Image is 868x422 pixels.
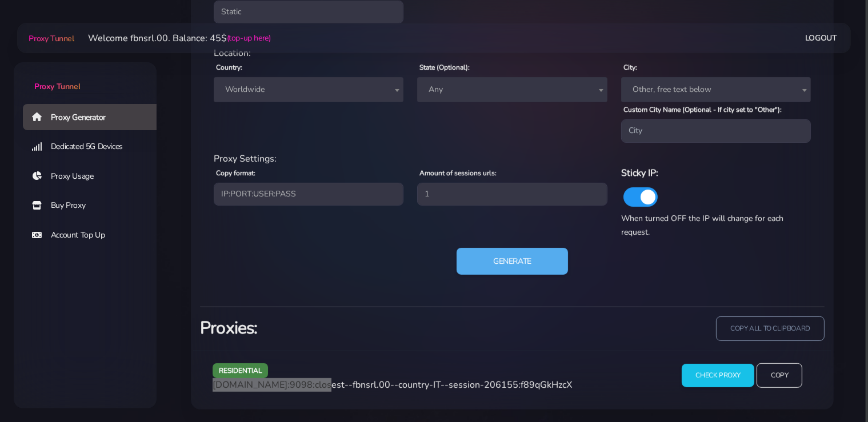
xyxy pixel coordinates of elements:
[457,248,568,275] button: Generate
[14,62,157,93] a: Proxy Tunnel
[213,363,269,377] span: residential
[23,163,166,190] a: Proxy Usage
[623,62,637,73] label: City:
[621,77,811,102] span: Other, free text below
[716,316,825,341] input: copy all to clipboard
[207,46,818,60] div: Location:
[757,363,802,388] input: Copy
[682,364,754,387] input: Check Proxy
[424,82,600,98] span: Any
[23,104,166,130] a: Proxy Generator
[74,31,271,45] li: Welcome fbnsrl.00. Balance: 45$
[23,222,166,248] a: Account Top Up
[221,82,397,98] span: Worldwide
[419,168,497,178] label: Amount of sessions urls:
[216,62,242,73] label: Country:
[34,81,80,92] span: Proxy Tunnel
[417,77,607,102] span: Any
[623,105,782,115] label: Custom City Name (Optional - If city set to "Other"):
[621,119,811,142] input: City
[207,152,818,166] div: Proxy Settings:
[227,32,271,44] a: (top-up here)
[23,134,166,160] a: Dedicated 5G Devices
[216,168,255,178] label: Copy format:
[621,213,783,238] span: When turned OFF the IP will change for each request.
[213,379,572,391] span: [DOMAIN_NAME]:9098:closest--fbnsrl.00--country-IT--session-206155:f89qGkHzcX
[621,166,811,180] h6: Sticky IP:
[200,316,506,340] h3: Proxies:
[23,192,166,219] a: Buy Proxy
[26,29,74,47] a: Proxy Tunnel
[214,77,403,102] span: Worldwide
[628,82,804,98] span: Other, free text below
[813,367,854,408] iframe: Webchat Widget
[29,33,74,44] span: Proxy Tunnel
[419,62,470,73] label: State (Optional):
[805,27,837,49] a: Logout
